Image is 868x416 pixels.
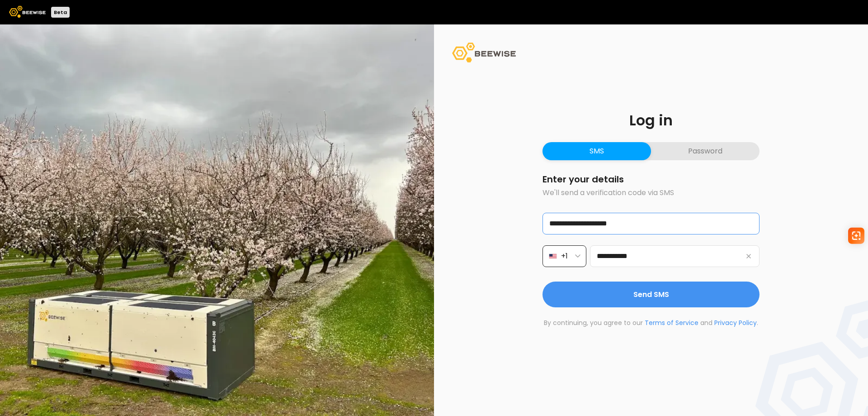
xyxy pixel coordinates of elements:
button: SMS [542,142,651,160]
h1: Log in [542,113,759,128]
p: By continuing, you agree to our and . [542,318,759,328]
span: +1 [561,250,568,262]
p: We'll send a verification code via SMS [542,187,759,198]
a: Terms of Service [645,318,698,327]
span: Send SMS [633,289,669,300]
button: Send SMS [542,282,759,307]
h2: Enter your details [542,175,759,184]
img: Beewise logo [9,6,46,18]
a: Privacy Policy [714,318,757,327]
button: Password [651,142,759,160]
button: +1 [542,245,586,267]
div: Beta [51,7,70,18]
button: Clear phone number [743,251,754,262]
